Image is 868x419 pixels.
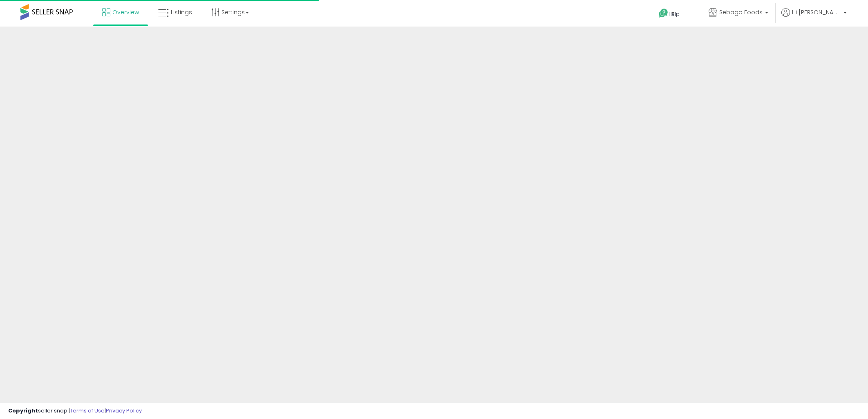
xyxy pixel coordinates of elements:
[112,8,139,16] span: Overview
[171,8,192,16] span: Listings
[781,8,847,27] a: Hi [PERSON_NAME]
[719,8,763,16] span: Sebago Foods
[669,11,680,18] span: Help
[658,8,669,18] i: Get Help
[652,2,696,27] a: Help
[792,8,841,16] span: Hi [PERSON_NAME]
